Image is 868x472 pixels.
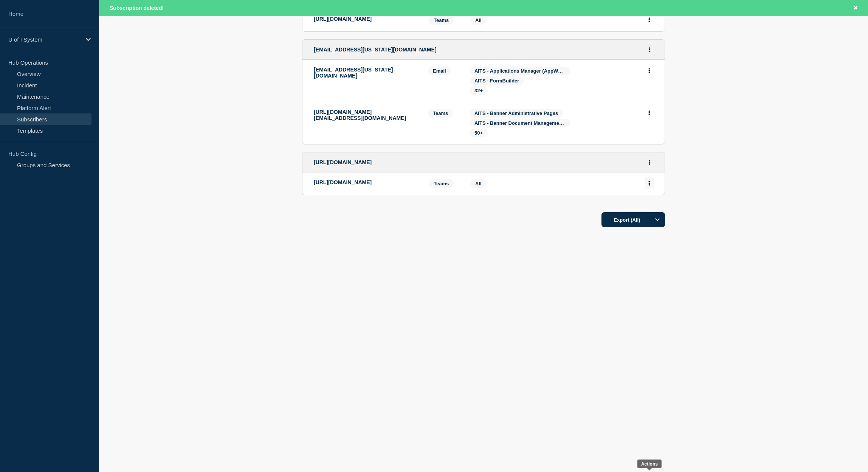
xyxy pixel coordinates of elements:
[645,177,654,189] button: Actions
[428,109,453,118] span: Teams
[110,5,164,11] span: Subscription deleted!
[645,14,654,26] button: Actions
[475,181,482,186] span: All
[429,16,454,25] span: Teams
[314,159,372,165] span: [URL][DOMAIN_NAME]
[474,88,483,93] span: 32+
[645,107,654,119] button: Actions
[601,212,665,227] button: Export (All)
[474,120,616,126] span: AITS - Banner Document Management Services (BDMS-BXS)
[314,47,437,53] span: [EMAIL_ADDRESS][US_STATE][DOMAIN_NAME]
[645,44,654,56] button: Actions
[645,65,654,76] button: Actions
[429,179,454,188] span: Teams
[851,4,860,12] button: Close banner
[314,67,417,79] p: [EMAIL_ADDRESS][US_STATE][DOMAIN_NAME]
[645,157,654,168] button: Actions
[474,130,483,136] span: 50+
[474,110,558,116] span: AITS - Banner Administrative Pages
[8,36,81,43] p: U of I System
[314,179,417,185] p: [URL][DOMAIN_NAME]
[641,461,658,467] div: Actions
[314,16,417,22] p: [URL][DOMAIN_NAME]
[650,212,665,227] button: Options
[475,17,482,23] span: All
[474,68,567,74] span: AITS - Applications Manager (AppWorx)
[428,67,451,75] span: Email
[314,109,417,121] p: [URL][DOMAIN_NAME][EMAIL_ADDRESS][DOMAIN_NAME]
[474,78,519,84] span: AITS - FormBuilder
